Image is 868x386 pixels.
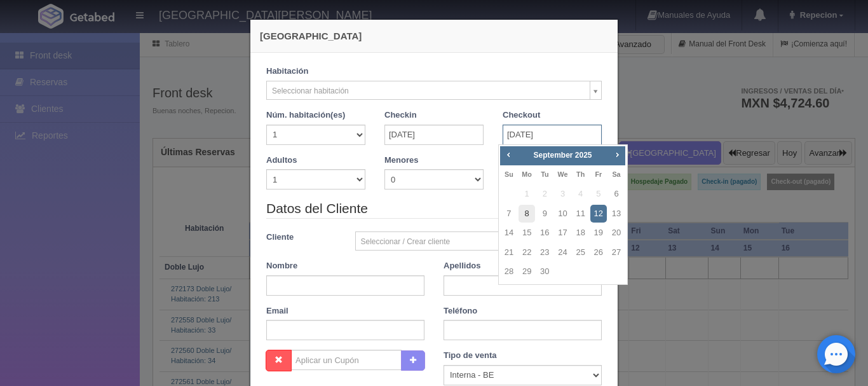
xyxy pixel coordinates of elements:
span: Tuesday [541,170,548,178]
a: 29 [519,263,535,281]
span: Saturday [612,170,620,178]
span: September [533,151,573,160]
a: 26 [590,244,607,262]
span: Friday [595,170,602,178]
input: Aplicar un Cupón [291,350,402,370]
input: DD-MM-AAAA [503,125,602,145]
a: 25 [573,244,589,262]
a: 11 [573,205,589,223]
span: 2 [536,185,553,203]
label: Teléfono [444,305,477,317]
a: 24 [554,244,571,262]
label: Checkin [384,109,417,121]
a: 28 [501,263,517,281]
span: Seleccionar / Crear cliente [361,232,585,251]
a: Seleccionar / Crear cliente [355,231,602,251]
a: 19 [590,224,607,242]
a: 6 [608,185,625,203]
a: 15 [519,224,535,242]
a: 30 [536,263,553,281]
a: 12 [590,205,607,223]
a: 20 [608,224,625,242]
a: 17 [554,224,571,242]
a: 27 [608,244,625,262]
span: Thursday [576,170,585,178]
a: 9 [536,205,553,223]
span: 3 [554,185,571,203]
label: Apellidos [444,260,481,272]
label: Checkout [503,109,540,121]
span: 4 [573,185,589,203]
span: Wednesday [557,170,567,178]
a: Seleccionar habitación [266,81,602,100]
label: Cliente [257,231,346,244]
label: Adultos [266,155,297,167]
label: Tipo de venta [444,350,497,362]
span: Prev [503,149,513,160]
a: 16 [536,224,553,242]
span: Monday [522,170,532,178]
legend: Datos del Cliente [266,199,602,219]
span: 5 [590,185,607,203]
a: 23 [536,244,553,262]
span: Seleccionar habitación [272,81,585,100]
span: 1 [519,185,535,203]
a: Next [611,148,625,162]
label: Menores [384,155,418,167]
a: 22 [519,244,535,262]
a: 8 [519,205,535,223]
a: 21 [501,244,517,262]
label: Nombre [266,260,297,272]
span: 2025 [575,151,592,160]
a: 10 [554,205,571,223]
a: 13 [608,205,625,223]
label: Email [266,305,288,317]
a: Prev [501,148,515,162]
input: DD-MM-AAAA [384,125,484,145]
label: Habitación [266,65,308,78]
span: Next [612,149,622,160]
a: 7 [501,205,517,223]
a: 18 [573,224,589,242]
label: Núm. habitación(es) [266,109,345,121]
a: 14 [501,224,517,242]
span: Sunday [505,170,513,178]
h4: [GEOGRAPHIC_DATA] [260,29,608,43]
